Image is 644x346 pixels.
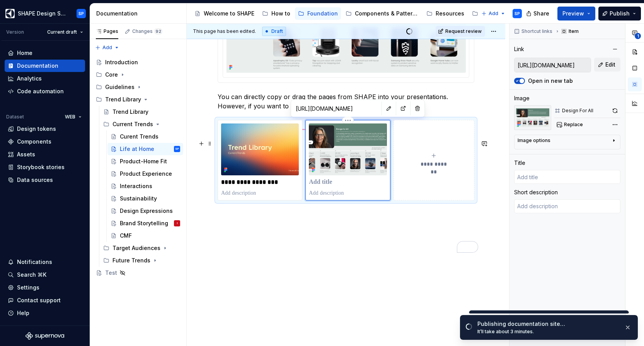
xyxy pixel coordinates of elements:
[107,205,183,217] a: Design Expressions
[17,284,39,291] div: Settings
[204,10,254,17] div: Welcome to SHAPE
[93,56,183,279] div: Page tree
[17,138,51,146] div: Components
[107,155,183,168] a: Product-Home Fit
[93,42,122,53] button: Add
[635,33,641,39] span: 1
[342,7,422,20] a: Components & Patterns
[518,137,550,144] div: Image options
[120,158,167,165] div: Product-Home Fit
[17,296,61,304] div: Contact support
[120,219,168,227] div: Brand Storytelling
[5,281,85,294] a: Settings
[105,83,135,91] div: Guidelines
[100,118,183,130] div: Current Trends
[132,28,162,34] div: Changes
[44,27,87,38] button: Current draft
[5,161,85,173] a: Storybook stories
[5,148,85,161] a: Assets
[562,108,593,114] div: Design For All
[5,47,85,59] a: Home
[518,137,617,147] button: Image options
[26,332,64,340] a: Supernova Logo
[47,29,77,35] span: Current draft
[107,168,183,180] a: Product Experience
[112,108,148,116] div: Trend Library
[93,69,183,81] div: Core
[78,10,84,17] div: SP
[594,58,620,72] button: Edit
[17,75,42,82] div: Analytics
[423,7,467,20] a: Resources
[514,45,524,53] div: Link
[191,6,477,21] div: Page tree
[5,269,85,281] button: Search ⌘K
[175,145,179,153] div: SP
[120,133,158,140] div: Curent Trends
[154,28,162,34] span: 92
[112,257,150,264] div: Future Trends
[17,271,46,279] div: Search ⌘K
[533,10,549,17] span: Share
[6,114,24,120] div: Dataset
[107,180,183,192] a: Interactions
[436,26,485,37] button: Request review
[17,258,52,266] div: Notifications
[177,219,177,227] div: I
[477,329,618,335] div: It’ll take about 3 minutes.
[5,294,85,307] button: Contact support
[191,7,257,20] a: Welcome to SHAPE
[564,122,583,128] span: Replace
[120,232,132,240] div: CMF
[610,10,630,17] span: Publish
[120,145,154,153] div: Life at Home
[218,92,474,111] p: You can directly copy or drag the pages from SHAPE into your presentations. However, if you want ...
[100,242,183,254] div: Target Audiences
[514,170,620,184] input: Add title
[5,60,85,72] a: Documentation
[479,8,508,19] button: Add
[562,10,584,17] span: Preview
[514,105,551,130] img: 69bebbe9-8d1d-4f67-859a-d60e71108f8e.png
[512,26,556,37] button: Shortcut links
[271,10,290,17] div: How to
[112,120,153,128] div: Current Trends
[100,254,183,267] div: Future Trends
[5,135,85,148] a: Components
[105,58,138,66] div: Introduction
[554,119,586,130] button: Replace
[221,123,299,175] img: 033b8f2c-8151-4af3-a092-ff16c428bab0.png
[469,7,519,20] a: About SHAPE
[17,309,29,317] div: Help
[295,7,341,20] a: Foundation
[2,5,88,22] button: SHAPE Design SystemSP
[557,7,595,21] button: Preview
[528,77,573,85] label: Open in new tab
[107,143,183,155] a: Life at HomeSP
[445,28,482,34] span: Request review
[107,217,183,230] a: Brand StorytellingI
[93,81,183,93] div: Guidelines
[262,27,286,36] div: Draft
[5,85,85,98] a: Code automation
[93,93,183,106] div: Trend Library
[514,159,525,167] div: Title
[105,269,117,277] div: Test
[355,10,419,17] div: Components & Patterns
[120,182,152,190] div: Interactions
[120,207,173,215] div: Design Expressions
[17,151,35,158] div: Assets
[307,10,338,17] div: Foundation
[514,94,530,102] div: Image
[5,307,85,319] button: Help
[5,174,85,186] a: Data sources
[107,130,183,143] a: Curent Trends
[605,61,615,69] span: Edit
[522,7,554,21] button: Share
[17,125,56,133] div: Design tokens
[120,170,172,178] div: Product Experience
[6,29,24,35] div: Version
[5,123,85,135] a: Design tokens
[17,163,65,171] div: Storybook stories
[96,10,183,17] div: Documentation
